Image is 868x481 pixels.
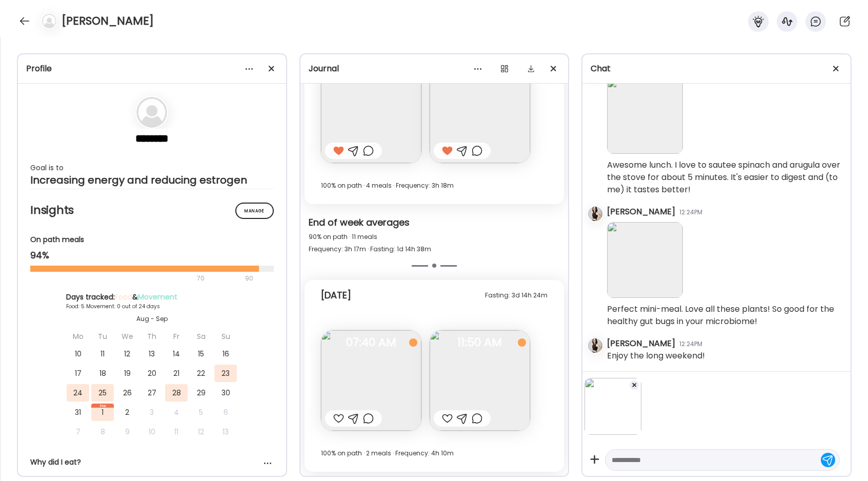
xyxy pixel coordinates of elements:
[607,206,675,218] div: [PERSON_NAME]
[140,328,163,345] div: Th
[140,365,163,382] div: 20
[190,423,212,440] div: 12
[136,97,167,128] img: bg-avatar-default.svg
[588,207,602,221] img: avatars%2FK2Bu7Xo6AVSGXUm5XQ7fc9gyUPu1
[42,14,56,28] img: bg-avatar-default.svg
[30,234,274,245] div: On path meals
[30,174,274,186] div: Increasing energy and reducing estrogen
[588,338,602,353] img: avatars%2FK2Bu7Xo6AVSGXUm5XQ7fc9gyUPu1
[140,404,163,421] div: 3
[66,303,237,310] div: Food: 5 Movement: 0 out of 24 days
[30,249,274,262] div: 94%
[309,216,560,231] div: End of week averages
[321,447,548,459] div: 100% on path · 2 meals · Frequency: 4h 10m
[244,272,254,285] div: 90
[67,384,89,402] div: 24
[430,63,530,163] img: images%2F3nese1ql2FRyUWZEIMaqTxcj5263%2FoaKJzRczvig6rrVVS9l1%2FqqeJPHXwsVJoLGcN3qcH_240
[430,338,530,347] span: 11:50 AM
[30,162,274,174] div: Goal is to
[584,378,641,435] img: images%2F3nese1ql2FRyUWZEIMaqTxcj5263%2FuYygqhGAodhzVI63Ss3g%2F7JIReqvOqyUy3wkeN4wx_240
[91,384,114,402] div: 25
[607,78,683,154] img: images%2F3nese1ql2FRyUWZEIMaqTxcj5263%2F2lFvFKfl7LnrrSit0BdV%2FPRqc3sEpQ8fACtEucg8N_240
[679,339,702,349] div: 12:24PM
[165,384,188,402] div: 28
[67,345,89,363] div: 10
[116,328,138,345] div: We
[235,203,274,219] div: Manage
[591,63,842,75] div: Chat
[165,423,188,440] div: 11
[91,328,114,345] div: Tu
[116,345,138,363] div: 12
[214,328,237,345] div: Su
[190,365,212,382] div: 22
[91,365,114,382] div: 18
[190,345,212,363] div: 15
[67,423,89,440] div: 7
[30,272,242,285] div: 70
[607,350,705,362] div: Enjoy the long weekend!
[91,404,114,421] div: 1
[66,292,237,303] div: Days tracked: &
[165,365,188,382] div: 21
[607,303,842,328] div: Perfect mini-meal. Love all these plants! So good for the healthy gut bugs in your microbiome!
[607,159,842,196] div: Awesome lunch. I love to sautee spinach and arugula over the stove for about 5 minutes. It's easi...
[116,404,138,421] div: 2
[607,337,675,350] div: [PERSON_NAME]
[165,328,188,345] div: Fr
[91,345,114,363] div: 11
[116,384,138,402] div: 26
[309,231,560,255] div: 90% on path · 11 meals Frequency: 3h 17m · Fasting: 1d 14h 38m
[430,330,530,431] img: images%2F3nese1ql2FRyUWZEIMaqTxcj5263%2FuYygqhGAodhzVI63Ss3g%2F7JIReqvOqyUy3wkeN4wx_240
[485,289,548,302] div: Fasting: 3d 14h 24m
[30,457,274,468] div: Why did I eat?
[321,338,421,347] span: 07:40 AM
[91,404,114,408] div: Sep
[165,345,188,363] div: 14
[140,345,163,363] div: 13
[321,63,421,163] img: images%2F3nese1ql2FRyUWZEIMaqTxcj5263%2F2lFvFKfl7LnrrSit0BdV%2FPRqc3sEpQ8fACtEucg8N_240
[190,328,212,345] div: Sa
[116,423,138,440] div: 9
[214,404,237,421] div: 6
[309,63,560,75] div: Journal
[67,365,89,382] div: 17
[190,384,212,402] div: 29
[321,330,421,431] img: images%2F3nese1ql2FRyUWZEIMaqTxcj5263%2FcV0ealRvnaHPcFWKBXm7%2FEtnOU3ZUJ6wFaXKOSkFF_240
[67,404,89,421] div: 31
[62,13,154,29] h4: [PERSON_NAME]
[140,384,163,402] div: 27
[607,222,683,298] img: images%2F3nese1ql2FRyUWZEIMaqTxcj5263%2FoaKJzRczvig6rrVVS9l1%2FqqeJPHXwsVJoLGcN3qcH_240
[67,328,89,345] div: Mo
[214,423,237,440] div: 13
[321,179,548,192] div: 100% on path · 4 meals · Frequency: 3h 18m
[138,292,177,302] span: Movement
[26,63,278,75] div: Profile
[116,365,138,382] div: 19
[91,423,114,440] div: 8
[30,203,274,218] h2: Insights
[214,345,237,363] div: 16
[165,404,188,421] div: 4
[140,423,163,440] div: 10
[190,404,212,421] div: 5
[214,365,237,382] div: 23
[214,384,237,402] div: 30
[66,314,237,324] div: Aug - Sep
[321,289,351,302] div: [DATE]
[115,292,132,302] span: Food
[679,208,702,217] div: 12:24PM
